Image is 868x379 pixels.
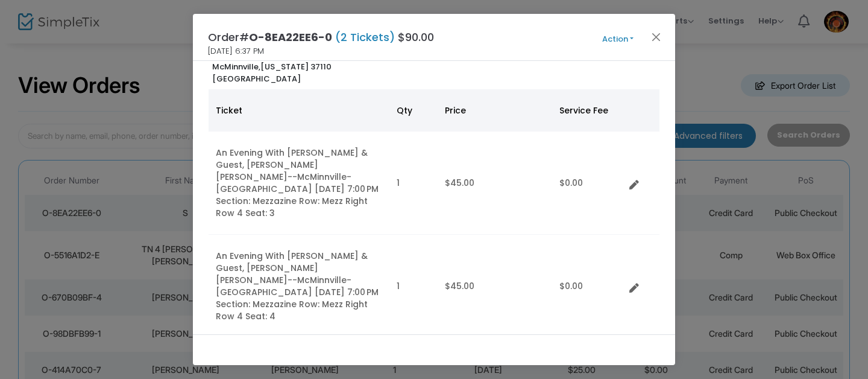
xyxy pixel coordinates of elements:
[552,89,624,132] th: Service Fee
[438,235,552,338] td: $45.00
[212,61,260,72] span: McMinnville,
[552,132,624,235] td: $0.00
[389,235,438,338] td: 1
[208,45,264,57] span: [DATE] 6:37 PM
[209,89,659,338] div: Data table
[389,132,438,235] td: 1
[212,49,332,84] b: [STREET_ADDRESS] [US_STATE] 37110 [GEOGRAPHIC_DATA]
[249,30,332,45] span: O-8EA22EE6-0
[389,89,438,132] th: Qty
[438,89,552,132] th: Price
[209,89,389,132] th: Ticket
[332,30,398,45] span: (2 Tickets)
[438,132,552,235] td: $45.00
[208,29,434,45] h4: Order# $90.00
[582,33,654,46] button: Action
[649,29,664,45] button: Close
[552,235,624,338] td: $0.00
[209,132,389,235] td: An Evening With [PERSON_NAME] & Guest, [PERSON_NAME] [PERSON_NAME]--McMinnville-[GEOGRAPHIC_DATA]...
[209,235,389,338] td: An Evening With [PERSON_NAME] & Guest, [PERSON_NAME] [PERSON_NAME]--McMinnville-[GEOGRAPHIC_DATA]...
